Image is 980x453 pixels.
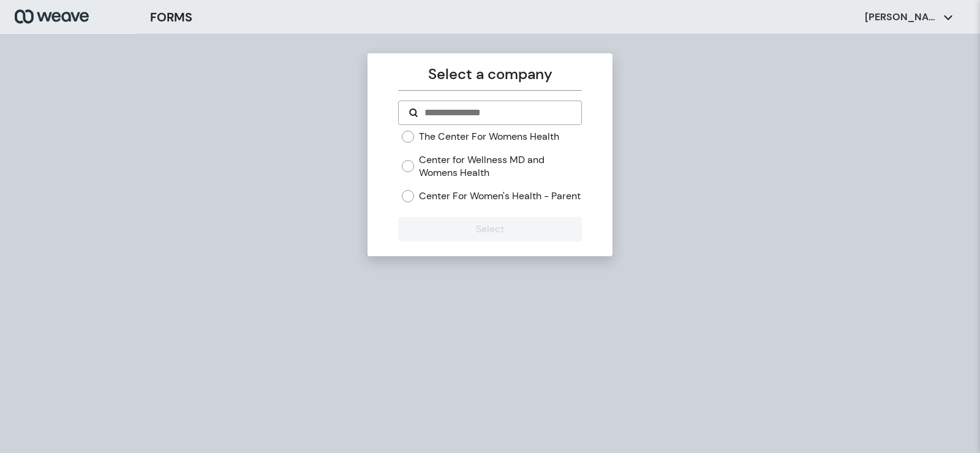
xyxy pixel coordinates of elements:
[419,153,581,180] label: Center for Wellness MD and Womens Health
[865,10,938,24] p: [PERSON_NAME]
[398,217,581,242] button: Select
[150,8,192,26] h3: FORMS
[398,63,581,85] p: Select a company
[423,105,571,120] input: Search
[419,130,559,143] label: The Center For Womens Health
[419,189,581,203] label: Center For Women's Health - Parent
